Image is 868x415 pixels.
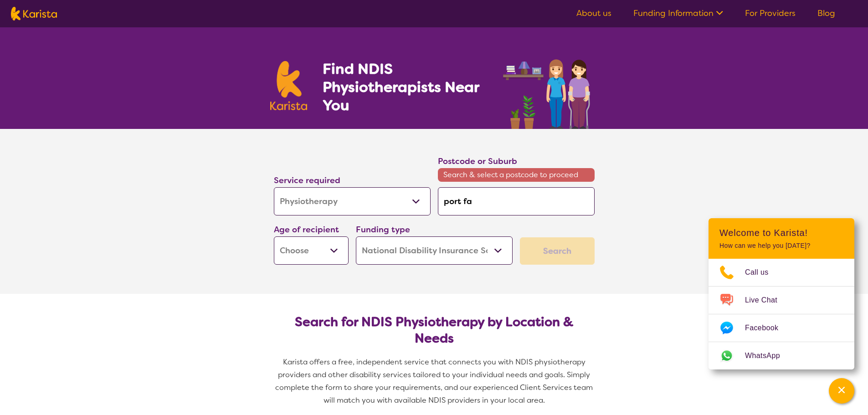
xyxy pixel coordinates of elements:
[719,242,843,250] p: How can we help you [DATE]?
[817,8,835,19] a: Blog
[719,227,843,238] h2: Welcome to Karista!
[438,156,517,167] label: Postcode or Suburb
[11,7,57,20] img: Karista logo
[438,168,595,182] span: Search & select a postcode to proceed
[281,314,587,347] h2: Search for NDIS Physiotherapy by Location & Needs
[274,224,339,235] label: Age of recipient
[270,356,598,407] p: Karista offers a free, independent service that connects you with NDIS physiotherapy providers an...
[829,378,854,404] button: Channel Menu
[356,224,410,235] label: Funding type
[745,266,780,279] span: Call us
[576,8,611,19] a: About us
[274,175,340,186] label: Service required
[745,293,788,307] span: Live Chat
[709,218,854,369] div: Channel Menu
[745,321,789,335] span: Facebook
[500,49,598,129] img: physiotherapy
[709,259,854,369] ul: Choose channel
[709,342,854,369] a: Web link opens in a new tab.
[745,8,796,19] a: For Providers
[323,60,491,114] h1: Find NDIS Physiotherapists Near You
[438,187,595,215] input: Type
[633,8,723,19] a: Funding Information
[745,349,791,363] span: WhatsApp
[270,61,308,110] img: Karista logo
